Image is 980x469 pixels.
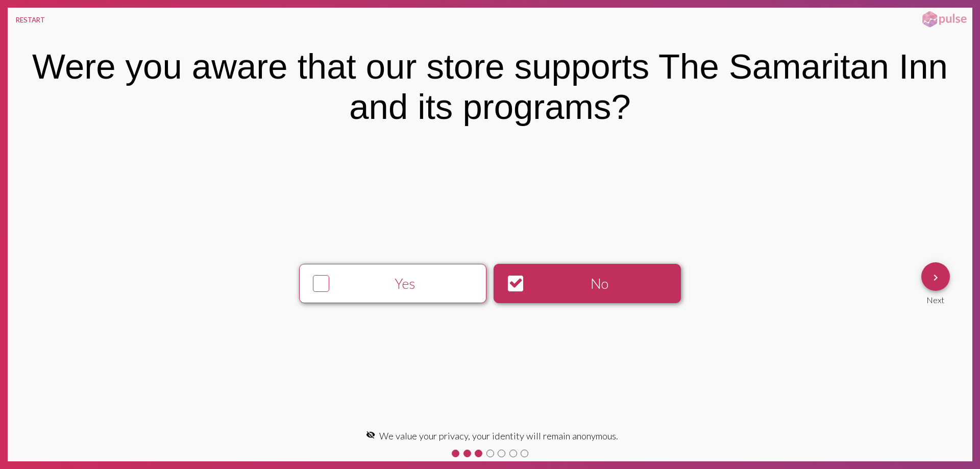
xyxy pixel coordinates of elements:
[929,271,942,284] mat-icon: Next Question
[366,430,375,439] mat-icon: visibility_off
[921,291,950,305] div: Next
[921,262,950,291] button: Next Question
[333,275,477,292] div: Yes
[379,430,618,441] span: We value your privacy, your identity will remain anonymous.
[494,264,681,304] button: No
[22,46,959,127] div: Were you aware that our store supports The Samaritan Inn and its programs?
[919,10,970,29] img: pulsehorizontalsmall.png
[528,275,671,292] div: No
[299,264,487,304] button: Yes
[8,8,53,32] button: RESTART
